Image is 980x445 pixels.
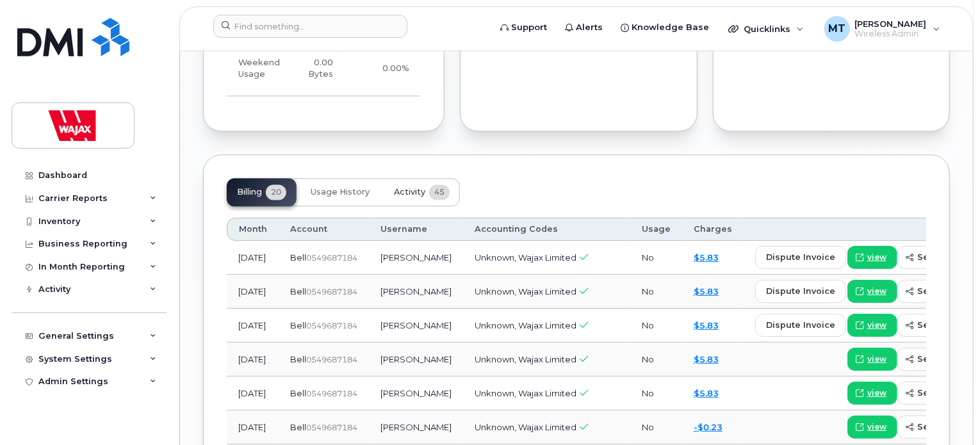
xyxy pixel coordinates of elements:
[917,251,965,263] span: send copy
[867,286,886,297] span: view
[556,15,612,40] a: Alerts
[306,389,357,398] span: 0549687184
[227,42,291,96] td: Weekend Usage
[227,275,279,309] td: [DATE]
[867,421,886,433] span: view
[847,314,897,337] a: view
[917,285,965,297] span: send copy
[755,246,846,269] button: dispute invoice
[897,314,976,337] button: send copy
[227,410,279,444] td: [DATE]
[475,388,576,398] span: Unknown, Wajax Limited
[511,21,547,34] span: Support
[694,320,719,330] a: $5.83
[897,416,976,439] button: send copy
[369,376,463,410] td: [PERSON_NAME]
[475,354,576,364] span: Unknown, Wajax Limited
[306,355,357,364] span: 0549687184
[369,275,463,309] td: [PERSON_NAME]
[867,353,886,365] span: view
[755,314,846,337] button: dispute invoice
[290,388,306,398] span: Bell
[694,286,719,296] a: $5.83
[897,382,976,405] button: send copy
[917,387,965,399] span: send copy
[828,21,845,36] span: MT
[897,280,976,303] button: send copy
[632,21,709,34] span: Knowledge Base
[867,387,886,399] span: view
[630,218,682,241] th: Usage
[630,309,682,343] td: No
[463,218,630,241] th: Accounting Codes
[855,29,927,39] span: Wireless Admin
[744,24,790,34] span: Quicklinks
[306,253,357,263] span: 0549687184
[290,320,306,330] span: Bell
[612,15,718,40] a: Knowledge Base
[694,252,719,263] a: $5.83
[917,319,965,331] span: send copy
[576,21,603,34] span: Alerts
[369,309,463,343] td: [PERSON_NAME]
[227,309,279,343] td: [DATE]
[475,422,576,432] span: Unknown, Wajax Limited
[917,353,965,365] span: send copy
[227,218,279,241] th: Month
[475,252,576,263] span: Unknown, Wajax Limited
[766,319,835,331] span: dispute invoice
[227,343,279,376] td: [DATE]
[290,286,306,296] span: Bell
[279,218,369,241] th: Account
[630,241,682,275] td: No
[429,184,450,200] span: 45
[855,19,927,29] span: [PERSON_NAME]
[369,218,463,241] th: Username
[290,422,306,432] span: Bell
[917,421,965,433] span: send copy
[847,382,897,405] a: view
[847,246,897,269] a: view
[311,187,370,197] span: Usage History
[867,320,886,331] span: view
[213,15,407,38] input: Find something...
[847,348,897,371] a: view
[290,354,306,364] span: Bell
[306,287,357,296] span: 0549687184
[682,218,744,241] th: Charges
[290,252,306,263] span: Bell
[369,343,463,376] td: [PERSON_NAME]
[719,16,813,42] div: Quicklinks
[897,246,976,269] button: send copy
[475,286,576,296] span: Unknown, Wajax Limited
[847,416,897,439] a: view
[227,42,421,96] tr: Friday from 6:00pm to Monday 8:00am
[766,285,835,297] span: dispute invoice
[694,388,719,398] a: $5.83
[897,348,976,371] button: send copy
[369,241,463,275] td: [PERSON_NAME]
[491,15,556,40] a: Support
[694,422,723,432] a: -$0.23
[766,251,835,263] span: dispute invoice
[394,187,425,197] span: Activity
[847,280,897,303] a: view
[815,16,949,42] div: Michael Tran
[345,42,421,96] td: 0.00%
[630,343,682,376] td: No
[630,275,682,309] td: No
[306,423,357,432] span: 0549687184
[227,241,279,275] td: [DATE]
[694,354,719,364] a: $5.83
[369,410,463,444] td: [PERSON_NAME]
[227,376,279,410] td: [DATE]
[306,321,357,330] span: 0549687184
[291,42,345,96] td: 0.00 Bytes
[630,376,682,410] td: No
[630,410,682,444] td: No
[755,280,846,303] button: dispute invoice
[867,252,886,263] span: view
[475,320,576,330] span: Unknown, Wajax Limited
